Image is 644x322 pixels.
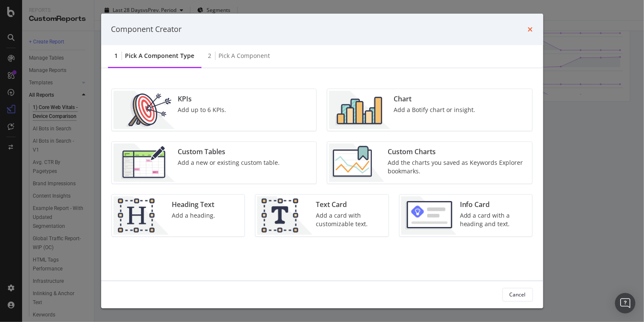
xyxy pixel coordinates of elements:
div: Add a card with a heading and text. [460,211,528,228]
div: Add the charts you saved as Keywords Explorer bookmarks. [388,158,527,175]
div: Add a heading. [172,211,216,220]
div: Add up to 6 KPIs. [178,106,227,114]
div: Add a Botify chart or insight. [394,106,475,114]
button: Cancel [502,288,533,302]
div: Custom Charts [388,147,527,157]
div: Add a card with customizable text. [316,211,383,228]
div: Info Card [460,200,528,210]
div: Pick a Component [219,52,270,60]
img: BHjNRGjj.png [329,91,390,129]
div: KPIs [178,94,227,104]
img: 9fcGIRyhgxRLRpur6FCk681sBQ4rDmX99LnU5EkywwAAAAAElFTkSuQmCC [401,196,457,235]
div: modal [101,14,543,308]
div: Open Intercom Messenger [615,293,635,313]
div: Custom Tables [178,147,280,157]
div: Heading Text [172,200,216,210]
img: CIPqJSrR.png [257,196,312,235]
div: 2 [208,52,212,60]
div: Cancel [510,291,526,298]
img: __UUOcd1.png [113,91,175,129]
div: Add a new or existing custom table. [178,158,280,167]
img: CtJ9-kHf.png [113,196,169,235]
div: Text Card [316,200,383,210]
div: Pick a Component type [125,52,195,60]
div: times [528,24,533,35]
img: Chdk0Fza.png [329,144,384,182]
div: Component Creator [111,24,182,35]
div: Chart [394,94,475,104]
div: 1 [115,52,118,60]
img: CzM_nd8v.png [113,144,175,182]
